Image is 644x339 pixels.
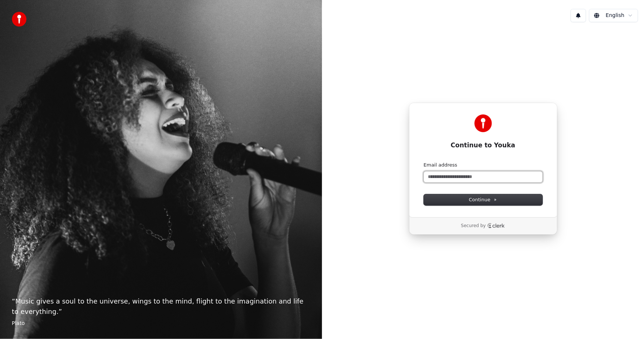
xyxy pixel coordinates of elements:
footer: Plato [12,320,310,327]
p: Secured by [461,223,486,229]
img: youka [12,12,27,27]
p: “ Music gives a soul to the universe, wings to the mind, flight to the imagination and life to ev... [12,296,310,317]
a: Clerk logo [487,223,505,228]
img: Youka [474,114,492,132]
h1: Continue to Youka [424,141,543,150]
label: Email address [424,162,457,168]
button: Continue [424,194,543,205]
span: Continue [469,196,497,203]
